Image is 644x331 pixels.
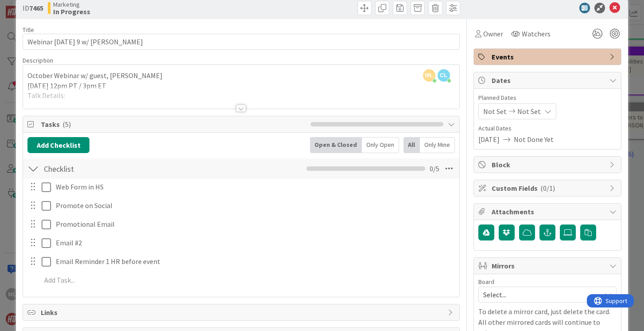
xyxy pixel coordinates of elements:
[23,26,34,34] label: Title
[56,256,453,267] p: Email Reminder 1 HR before event
[403,137,420,153] div: All
[420,137,455,153] div: Only Mine
[27,71,454,81] p: October Webinar w/ guest, [PERSON_NAME]
[56,182,453,192] p: Web Form in HS
[483,106,507,117] span: Not Set
[483,288,597,301] span: Select...
[478,124,617,133] span: Actual Dates
[492,183,605,193] span: Custom Fields
[492,206,605,217] span: Attachments
[56,219,453,229] p: Promotional Email
[23,34,459,50] input: type card name here...
[362,137,399,153] div: Only Open
[53,8,90,15] b: In Progress
[56,201,453,211] p: Promote on Social
[41,307,443,318] span: Links
[53,1,90,8] span: Marketing
[478,134,500,145] span: [DATE]
[517,106,541,117] span: Not Set
[478,93,617,102] span: Planned Dates
[29,4,43,12] b: 7465
[483,28,503,39] span: Owner
[19,1,40,12] span: Support
[492,260,605,271] span: Mirrors
[41,119,306,130] span: Tasks
[27,81,454,91] p: [DATE] 12pm PT / 3pm ET
[492,159,605,170] span: Block
[23,3,43,13] span: ID
[522,28,551,39] span: Watchers
[438,69,450,82] span: CL
[514,134,554,145] span: Not Done Yet
[23,56,53,64] span: Description
[310,137,362,153] div: Open & Closed
[492,75,605,86] span: Dates
[41,161,225,177] input: Add Checklist...
[423,69,435,82] span: ML
[540,184,555,193] span: ( 0/1 )
[478,279,494,285] span: Board
[62,120,71,129] span: ( 5 )
[27,137,89,153] button: Add Checklist
[492,51,605,62] span: Events
[56,238,453,248] p: Email #2
[430,163,439,174] span: 0 / 5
